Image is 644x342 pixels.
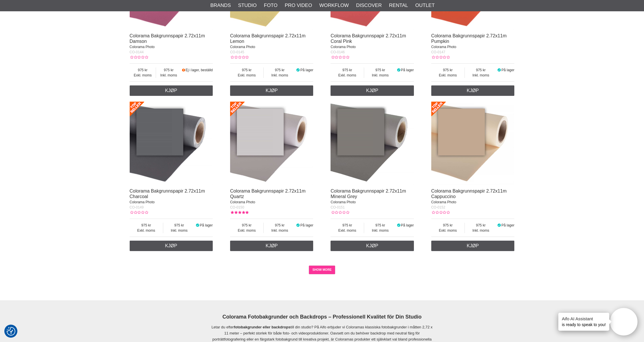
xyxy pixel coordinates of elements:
span: På lager [501,223,514,227]
a: Discover [356,2,382,9]
span: Colorama Photo [230,200,255,204]
span: Colorama Photo [431,200,456,204]
img: Colorama Bakgrunnspapir 2.72x11m Mineral Grey [331,102,414,185]
div: Kundevurdering: 0 [130,210,148,215]
a: Pro Video [285,2,312,9]
i: Snart på lager [181,68,186,72]
span: På lager [200,223,213,227]
a: Colorama Bakgrunnspapir 2.72x11m Coral Pink [331,33,406,44]
span: 975 [465,223,497,228]
div: Kundevurdering: 0 [431,210,450,215]
a: Kjøp [331,241,414,251]
div: Kundevurdering: 0 [230,55,249,60]
span: Inkl. moms [465,73,497,78]
span: Exkl. moms [431,73,465,78]
span: Colorama Photo [331,45,356,49]
i: På lager [396,223,401,227]
span: Exkl. moms [331,228,364,233]
a: Brands [210,2,231,9]
img: Colorama Bakgrunnspapir 2.72x11m Cappuccino [431,102,515,185]
span: CO-0150 [230,205,244,209]
i: På lager [195,223,200,227]
span: Exkl. moms [431,228,465,233]
button: Samtykkepreferanser [7,326,15,336]
span: CO-0151 [331,205,345,209]
span: Inkl. moms [264,73,296,78]
i: På lager [497,223,502,227]
strong: fotobakgrunder eller backdrops [234,325,291,329]
span: 975 [130,67,156,73]
a: Outlet [415,2,435,9]
span: På lager [501,68,514,72]
span: Inkl. moms [364,73,396,78]
a: Workflow [319,2,349,9]
span: På lager [401,68,414,72]
a: Kjøp [431,241,515,251]
span: 975 [331,223,364,228]
span: 975 [364,67,396,73]
span: 975 [230,223,263,228]
span: 975 [163,223,195,228]
a: Colorama Bakgrunnspapir 2.72x11m Mineral Grey [331,189,406,199]
span: På lager [401,223,414,227]
div: Kundevurdering: 0 [130,55,148,60]
a: Kjøp [331,85,414,96]
a: Colorama Bakgrunnspapir 2.72x11m Charcoal [130,189,205,199]
div: Kundevurdering: 5.00 [230,210,249,215]
div: Kundevurdering: 0 [331,210,349,215]
span: CO-0152 [431,205,445,209]
span: Inkl. moms [156,73,181,78]
a: Colorama Bakgrunnspapir 2.72x11m Damson [130,33,205,44]
span: CO-0146 [331,50,345,54]
span: Ej i lager, beställd [186,68,213,72]
span: Colorama Photo [130,45,155,49]
span: 975 [264,223,296,228]
div: Kundevurdering: 0 [431,55,450,60]
span: 975 [465,67,497,73]
span: Inkl. moms [364,228,396,233]
span: Exkl. moms [130,228,163,233]
i: På lager [296,68,300,72]
span: 975 [364,223,396,228]
span: Colorama Photo [230,45,255,49]
a: SHOW MORE [309,266,335,274]
a: Colorama Bakgrunnspapir 2.72x11m Cappuccino [431,189,507,199]
span: Colorama Photo [130,200,155,204]
strong: Colorama Fotobakgrunder och Backdrops – Professionell Kvalitet för Din Studio [222,314,421,320]
span: 975 [264,67,296,73]
span: CO-0149 [130,205,144,209]
span: 975 [156,67,181,73]
a: Studio [238,2,257,9]
span: 975 [431,67,465,73]
a: Colorama Bakgrunnspapir 2.72x11m Lemon [230,33,306,44]
span: Inkl. moms [465,228,497,233]
h4: Aifo AI Assistant [562,316,606,322]
img: Colorama Bakgrunnspapir 2.72x11m Quartz [230,102,313,185]
i: På lager [396,68,401,72]
a: Kjøp [431,85,515,96]
span: 975 [230,67,263,73]
a: Kjøp [130,241,213,251]
div: is ready to speak to you! [558,313,609,331]
span: CO-0145 [230,50,244,54]
i: På lager [296,223,300,227]
a: Kjøp [230,241,313,251]
span: På lager [300,223,313,227]
a: Foto [264,2,278,9]
span: 975 [431,223,465,228]
span: CO-0147 [431,50,445,54]
a: Colorama Bakgrunnspapir 2.72x11m Pumpkin [431,33,507,44]
i: På lager [497,68,502,72]
span: Exkl. moms [230,73,263,78]
span: CO-0144 [130,50,144,54]
span: Exkl. moms [130,73,156,78]
a: Rental [389,2,408,9]
img: Colorama Bakgrunnspapir 2.72x11m Charcoal [130,102,213,185]
span: Inkl. moms [163,228,195,233]
div: Kundevurdering: 0 [331,55,349,60]
span: 975 [130,223,163,228]
a: Colorama Bakgrunnspapir 2.72x11m Quartz [230,189,306,199]
a: Kjøp [130,85,213,96]
span: Exkl. moms [331,73,364,78]
img: Revisit consent button [7,327,15,336]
